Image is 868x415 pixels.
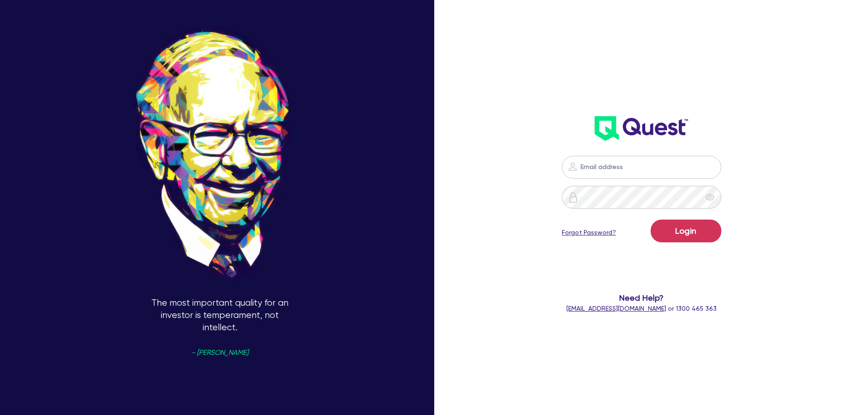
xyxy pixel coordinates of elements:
img: wH2k97JdezQIQAAAABJRU5ErkJggg== [595,116,688,141]
span: eye [705,193,714,202]
img: icon-password [567,161,578,172]
a: Forgot Password? [562,228,616,237]
a: [EMAIL_ADDRESS][DOMAIN_NAME] [566,305,666,312]
span: - [PERSON_NAME] [191,349,248,356]
img: icon-password [568,192,579,203]
span: or 1300 465 363 [566,305,717,312]
span: Need Help? [525,292,758,304]
button: Login [651,220,721,242]
input: Email address [562,156,721,179]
